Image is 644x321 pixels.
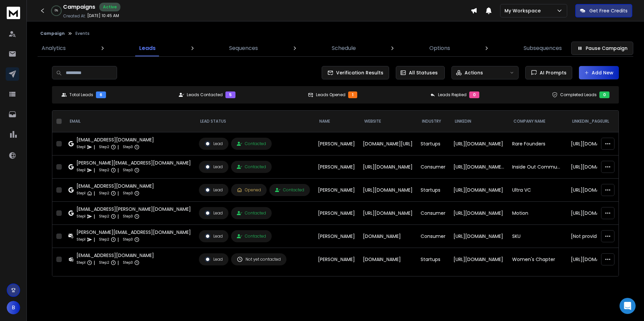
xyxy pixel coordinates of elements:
[76,183,154,189] div: [EMAIL_ADDRESS][DOMAIN_NAME]
[229,44,258,52] p: Sequences
[225,40,262,56] a: Sequences
[99,144,109,150] p: Step 2
[359,132,417,155] td: [DOMAIN_NAME][URL]
[187,92,223,98] p: Leads Contacted
[314,225,359,248] td: [PERSON_NAME]
[333,69,383,76] span: Verification Results
[409,69,438,76] p: All Statuses
[7,301,20,314] button: B
[117,259,119,266] p: |
[237,141,266,146] div: Contacted
[76,144,86,150] p: Step 1
[314,155,359,179] td: [PERSON_NAME]
[237,234,266,239] div: Contacted
[205,187,223,193] div: Lead
[94,190,95,197] p: |
[359,111,417,132] th: website
[205,210,223,216] div: Lead
[64,111,195,132] th: EMAIL
[359,202,417,225] td: [URL][DOMAIN_NAME]
[508,179,567,202] td: Ultra VC
[438,92,467,98] p: Leads Replied
[417,202,449,225] td: Consumer
[589,7,628,14] p: Get Free Credits
[417,248,449,271] td: Startups
[328,40,360,56] a: Schedule
[76,229,191,236] div: [PERSON_NAME][EMAIL_ADDRESS][DOMAIN_NAME]
[417,155,449,179] td: Consumer
[508,202,567,225] td: Motion
[38,40,70,56] a: Analytics
[123,236,133,243] p: Step 3
[76,206,191,212] div: [EMAIL_ADDRESS][PERSON_NAME][DOMAIN_NAME]
[94,236,95,243] p: |
[123,259,133,266] p: Step 3
[314,202,359,225] td: [PERSON_NAME]
[359,155,417,179] td: [URL][DOMAIN_NAME]
[449,202,508,225] td: [URL][DOMAIN_NAME]
[417,179,449,202] td: Startups
[348,91,357,98] div: 1
[620,298,636,314] div: Open Intercom Messenger
[205,256,223,262] div: Lead
[123,213,133,220] p: Step 3
[237,256,281,262] div: Not yet contacted
[135,40,160,56] a: Leads
[205,141,223,147] div: Lead
[76,190,86,197] p: Step 1
[429,44,450,52] p: Options
[332,44,356,52] p: Schedule
[314,179,359,202] td: [PERSON_NAME]
[567,179,625,202] td: [URL][DOMAIN_NAME]
[99,213,109,220] p: Step 2
[87,13,119,18] p: [DATE] 10:45 AM
[567,225,625,248] td: [Not provided]
[195,111,314,132] th: LEAD STATUS
[123,190,133,197] p: Step 3
[76,236,86,243] p: Step 1
[316,92,345,98] p: Leads Opened
[359,179,417,202] td: [URL][DOMAIN_NAME]
[575,4,632,17] button: Get Free Credits
[314,111,359,132] th: NAME
[567,248,625,271] td: [URL][DOMAIN_NAME]
[99,259,109,266] p: Step 2
[567,132,625,155] td: [URL][DOMAIN_NAME]
[117,213,119,220] p: |
[94,167,95,174] p: |
[579,66,619,79] button: Add New
[94,144,95,150] p: |
[94,259,95,266] p: |
[99,190,109,197] p: Step 2
[322,66,389,79] button: Verification Results
[123,167,133,174] p: Step 3
[524,44,562,52] p: Subsequences
[417,132,449,155] td: Startups
[99,236,109,243] p: Step 2
[449,225,508,248] td: [URL][DOMAIN_NAME]
[504,7,543,14] p: My Workspace
[99,3,120,11] div: Active
[225,91,235,98] div: 5
[449,111,508,132] th: LinkedIn
[75,31,90,36] p: Events
[314,132,359,155] td: [PERSON_NAME]
[417,225,449,248] td: Consumer
[55,9,58,13] p: 0 %
[449,132,508,155] td: [URL][DOMAIN_NAME]
[449,155,508,179] td: [URL][DOMAIN_NAME][PERSON_NAME]
[7,7,20,19] img: logo
[449,248,508,271] td: [URL][DOMAIN_NAME]
[40,31,65,36] button: Campaign
[76,159,191,166] div: [PERSON_NAME][EMAIL_ADDRESS][DOMAIN_NAME]
[63,3,95,11] h1: Campaigns
[537,69,567,76] span: AI Prompts
[520,40,566,56] a: Subsequences
[508,155,567,179] td: Inside Out Community
[237,210,266,216] div: Contacted
[508,111,567,132] th: Company Name
[275,187,304,193] div: Contacted
[96,91,106,98] div: 6
[123,144,133,150] p: Step 3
